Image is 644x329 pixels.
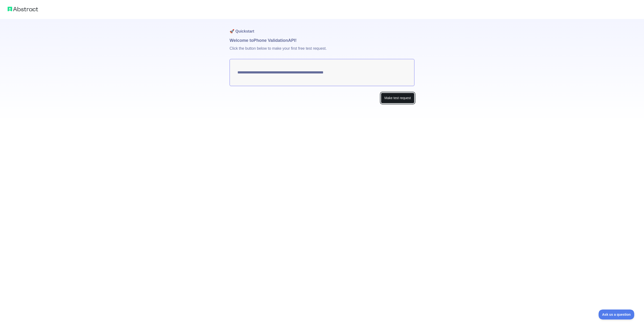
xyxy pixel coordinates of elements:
p: Click the button below to make your first free test request. [230,44,414,59]
img: Abstract logo [8,6,38,12]
button: Make test request [381,93,414,103]
h1: Welcome to Phone Validation API! [230,37,414,44]
h1: 🚀 Quickstart [230,19,414,37]
iframe: Toggle Customer Support [599,310,634,319]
